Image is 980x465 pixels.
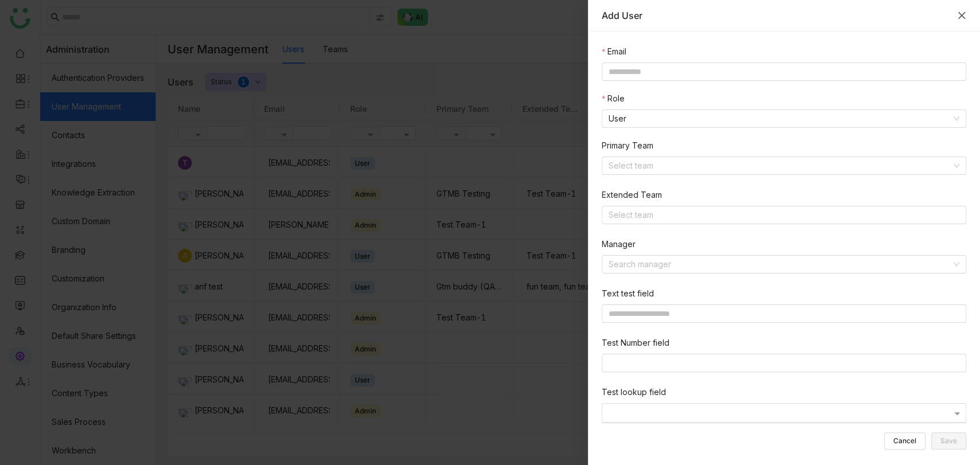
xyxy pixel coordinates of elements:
[602,139,653,152] label: Primary Team
[931,432,966,450] button: Save
[602,189,662,201] label: Extended Team
[602,45,626,58] label: Email
[609,110,959,127] nz-select-item: User
[602,386,666,398] label: Test lookup field
[602,337,669,349] label: Test Number field
[957,11,966,20] button: Close
[602,287,654,300] label: Text test field
[602,92,624,105] label: Role
[602,238,636,251] label: Manager
[884,432,925,450] button: Cancel
[602,9,951,22] div: Add User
